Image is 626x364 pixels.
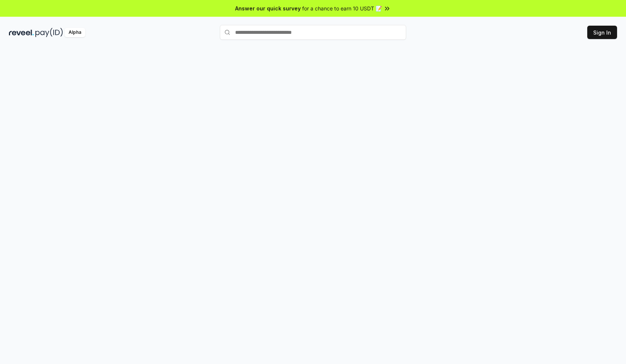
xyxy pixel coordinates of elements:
[302,4,382,12] span: for a chance to earn 10 USDT 📝
[587,26,617,39] button: Sign In
[235,4,301,12] span: Answer our quick survey
[9,28,34,37] img: reveel_dark
[64,28,85,37] div: Alpha
[35,28,63,37] img: pay_id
